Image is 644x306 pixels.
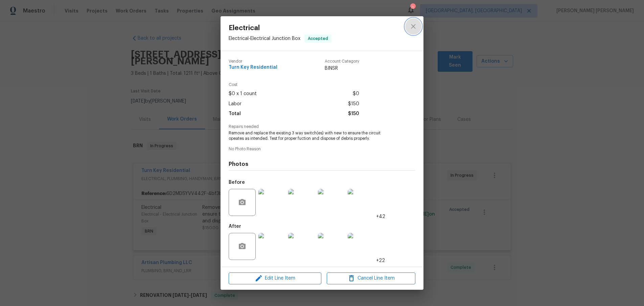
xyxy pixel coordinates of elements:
[325,65,359,72] span: BINSR
[229,147,415,151] span: No Photo Reason
[229,109,241,119] span: Total
[229,224,241,229] h5: After
[353,89,359,99] span: $0
[229,65,277,70] span: Turn Key Residential
[376,213,385,220] span: +42
[229,36,300,41] span: Electrical - Electrical Junction Box
[325,59,359,64] span: Account Category
[229,83,359,87] span: Cost
[348,109,359,119] span: $150
[229,125,415,129] span: Repairs needed
[229,89,257,99] span: $0 x 1 count
[405,18,421,35] button: close
[229,24,331,32] span: Electrical
[329,274,413,283] span: Cancel Line Item
[410,4,415,11] div: 1
[229,130,397,142] span: Remove and replace the existing 3 way switch(es) with new to ensure the circuit opeates as intend...
[229,272,321,284] button: Edit Line Item
[231,274,319,283] span: Edit Line Item
[229,59,277,64] span: Vendor
[376,257,385,264] span: +22
[327,272,415,284] button: Cancel Line Item
[229,161,415,168] h4: Photos
[229,99,241,109] span: Labor
[305,35,331,42] span: Accepted
[348,99,359,109] span: $150
[229,180,245,185] h5: Before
